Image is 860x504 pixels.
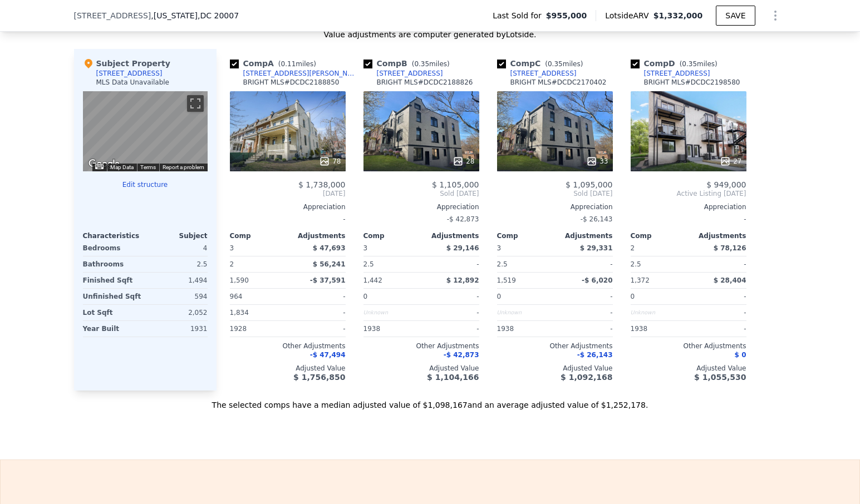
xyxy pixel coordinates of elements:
[363,256,419,272] div: 2.5
[706,180,746,189] span: $ 949,000
[163,164,204,170] a: Report a problem
[230,244,234,252] span: 3
[631,69,710,78] a: [STREET_ADDRESS]
[74,29,787,40] div: Value adjustments are computer generated by Lotside .
[497,202,613,211] div: Appreciation
[497,276,516,284] span: 1,519
[581,215,613,223] span: -$ 26,143
[313,260,346,268] span: $ 56,241
[148,240,208,256] div: 4
[363,69,443,78] a: [STREET_ADDRESS]
[319,156,341,167] div: 78
[557,321,613,337] div: -
[230,293,243,300] span: 964
[230,231,288,240] div: Comp
[86,157,122,171] a: Open this area in Google Maps (opens a new window)
[140,164,156,170] a: Terms (opens in new tab)
[546,10,587,21] span: $955,000
[424,321,479,337] div: -
[274,60,321,68] span: ( miles)
[230,202,346,211] div: Appreciation
[230,342,346,350] div: Other Adjustments
[644,78,740,87] div: BRIGHT MLS # DCDC2198580
[310,276,346,284] span: -$ 37,591
[497,321,553,337] div: 1938
[497,293,502,300] span: 0
[230,364,346,373] div: Adjusted Value
[74,391,787,411] div: The selected comps have a median adjusted value of $1,098,167 and an average adjusted value of $1...
[605,10,653,21] span: Lotside ARV
[653,11,703,20] span: $1,332,000
[691,289,746,304] div: -
[363,293,368,300] span: 0
[290,321,346,337] div: -
[631,342,746,350] div: Other Adjustments
[230,321,286,337] div: 1928
[363,231,421,240] div: Comp
[631,321,686,337] div: 1938
[631,231,689,240] div: Comp
[363,58,454,69] div: Comp B
[290,289,346,304] div: -
[444,351,479,359] span: -$ 42,873
[83,289,143,304] div: Unfinished Sqft
[230,309,249,317] span: 1,834
[230,256,286,272] div: 2
[148,273,208,288] div: 1,494
[764,4,787,27] button: Show Options
[198,11,239,20] span: , DC 20007
[414,60,429,68] span: 0.35
[95,164,103,169] button: Keyboard shortcuts
[453,156,474,167] div: 28
[566,180,613,189] span: $ 1,095,000
[631,58,722,69] div: Comp D
[510,69,577,78] div: [STREET_ADDRESS]
[557,256,613,272] div: -
[363,202,479,211] div: Appreciation
[631,305,686,320] div: Unknown
[230,69,359,78] a: [STREET_ADDRESS][PERSON_NAME]
[363,364,479,373] div: Adjusted Value
[363,342,479,350] div: Other Adjustments
[631,211,746,227] div: -
[83,180,208,189] button: Edit structure
[675,60,722,68] span: ( miles)
[230,189,346,198] span: [DATE]
[446,276,479,284] span: $ 12,892
[691,256,746,272] div: -
[557,305,613,320] div: -
[243,69,359,78] div: [STREET_ADDRESS][PERSON_NAME]
[497,342,613,350] div: Other Adjustments
[735,351,746,359] span: $ 0
[447,215,479,223] span: -$ 42,873
[148,289,208,304] div: 594
[424,289,479,304] div: -
[631,202,746,211] div: Appreciation
[96,78,170,87] div: MLS Data Unavailable
[714,244,746,252] span: $ 78,126
[83,321,143,337] div: Year Built
[497,256,553,272] div: 2.5
[83,240,143,256] div: Bedrooms
[421,231,479,240] div: Adjustments
[561,373,612,382] span: $ 1,092,168
[510,78,607,87] div: BRIGHT MLS # DCDC2170402
[148,321,208,337] div: 1931
[497,305,553,320] div: Unknown
[187,95,204,112] button: Toggle fullscreen view
[86,157,122,171] img: Google
[110,164,134,171] button: Map Data
[96,69,163,78] div: [STREET_ADDRESS]
[555,231,613,240] div: Adjustments
[631,276,650,284] span: 1,372
[310,351,346,359] span: -$ 47,494
[363,321,419,337] div: 1938
[432,180,479,189] span: $ 1,105,000
[83,305,143,320] div: Lot Sqft
[83,256,143,272] div: Bathrooms
[631,293,635,300] span: 0
[83,273,143,288] div: Finished Sqft
[586,156,608,167] div: 33
[497,69,577,78] a: [STREET_ADDRESS]
[631,256,686,272] div: 2.5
